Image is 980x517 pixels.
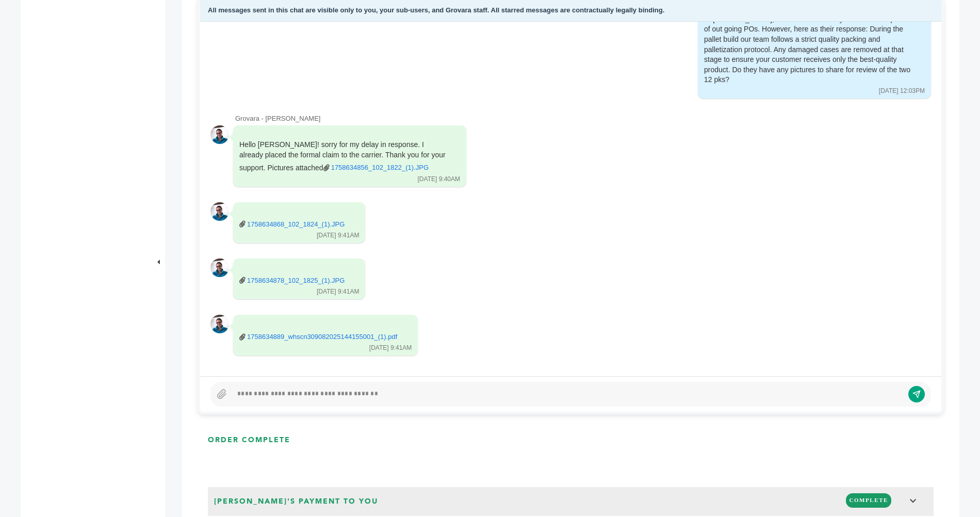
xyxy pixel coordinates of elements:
a: 1758634868_102_1824_(1).JPG [247,220,345,229]
a: 1758634889_whscn309082025144155001_(1).pdf [247,332,397,342]
div: [DATE] 9:40AM [418,175,460,184]
span: [PERSON_NAME]'s Payment to You [211,493,381,510]
div: [DATE] 9:41AM [369,344,412,352]
a: 1758634878_102_1825_(1).JPG [247,276,345,285]
h3: ORDER COMPLETE [208,435,290,445]
div: [DATE] 12:03PM [879,87,925,95]
div: Hello [PERSON_NAME]! sorry for my delay in response. I already placed the formal claim to the car... [239,140,446,173]
div: [DATE] 9:41AM [317,231,359,240]
div: [DATE] 9:41AM [317,287,359,296]
div: Hi [PERSON_NAME], The fulfillment facility does not take photo of out going POs. However, here as... [704,14,910,85]
span: COMPLETE [846,493,891,507]
a: 1758634856_102_1822_(1).JPG [331,163,429,172]
div: Grovara - [PERSON_NAME] [235,114,931,123]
